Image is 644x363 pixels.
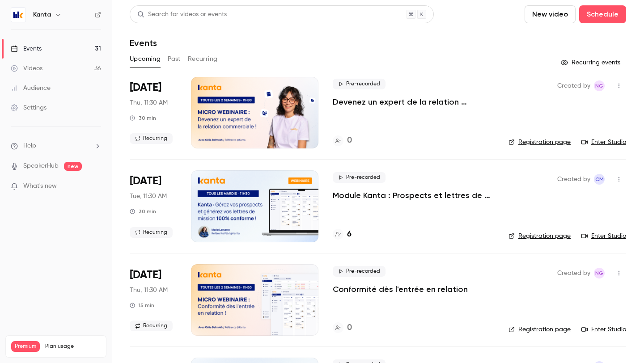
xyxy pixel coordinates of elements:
[581,232,626,241] a: Enter Studio
[130,321,173,331] span: Recurring
[130,192,167,201] span: Tue, 11:30 AM
[130,227,173,238] span: Recurring
[508,325,571,334] a: Registration page
[130,80,161,95] span: [DATE]
[11,341,40,352] span: Premium
[557,80,590,91] span: Created by
[130,114,156,122] div: 30 min
[64,162,82,171] span: new
[594,174,605,185] span: Charlotte MARTEL
[347,322,352,334] h4: 0
[557,174,590,185] span: Created by
[130,52,161,66] button: Upcoming
[23,141,36,151] span: Help
[508,232,571,241] a: Registration page
[11,8,25,22] img: Kanta
[130,38,157,48] h1: Events
[594,268,605,279] span: Nicolas Guitard
[557,268,590,279] span: Created by
[347,228,352,241] h4: 6
[137,10,227,19] div: Search for videos or events
[333,97,494,107] a: Devenez un expert de la relation commerciale !
[594,80,605,91] span: Nicolas Guitard
[595,268,603,279] span: NG
[130,98,168,107] span: Thu, 11:30 AM
[333,190,494,201] a: Module Kanta : Prospects et lettres de mission
[333,284,468,295] a: Conformité dès l'entrée en relation
[130,268,161,282] span: [DATE]
[333,79,386,89] span: Pre-recorded
[130,174,161,188] span: [DATE]
[595,80,603,91] span: NG
[11,64,42,73] div: Videos
[347,135,352,147] h4: 0
[11,103,47,112] div: Settings
[130,264,177,336] div: Oct 16 Thu, 11:30 AM (Europe/Paris)
[11,141,101,151] li: help-dropdown-opener
[130,302,154,309] div: 15 min
[581,138,626,147] a: Enter Studio
[90,182,101,190] iframe: Noticeable Trigger
[525,5,576,23] button: New video
[23,161,59,171] a: SpeakerHub
[130,77,177,148] div: Oct 9 Thu, 11:30 AM (Europe/Paris)
[130,208,156,215] div: 30 min
[333,172,386,183] span: Pre-recorded
[130,170,177,242] div: Oct 14 Tue, 11:30 AM (Europe/Paris)
[130,286,168,295] span: Thu, 11:30 AM
[333,322,352,334] a: 0
[11,44,42,53] div: Events
[23,181,57,191] span: What's new
[333,228,352,241] a: 6
[333,266,386,277] span: Pre-recorded
[45,343,101,350] span: Plan usage
[11,84,51,93] div: Audience
[168,52,181,66] button: Past
[33,10,51,19] h6: Kanta
[581,325,626,334] a: Enter Studio
[557,55,626,70] button: Recurring events
[508,138,571,147] a: Registration page
[579,5,626,23] button: Schedule
[130,133,173,144] span: Recurring
[188,52,218,66] button: Recurring
[333,135,352,147] a: 0
[595,174,604,185] span: CM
